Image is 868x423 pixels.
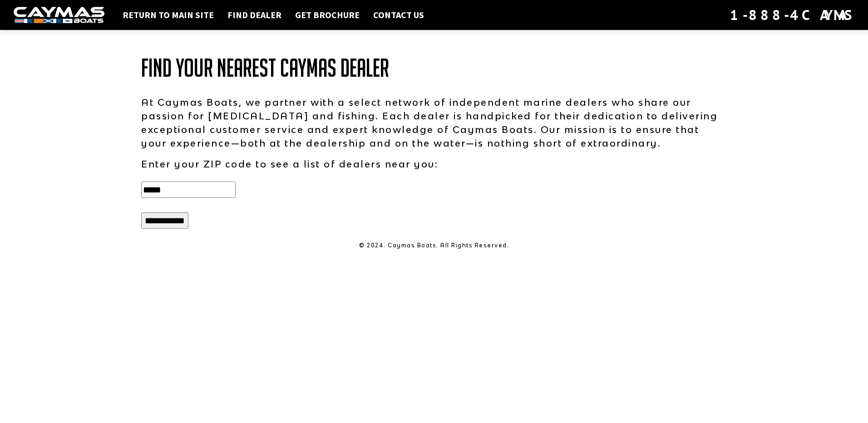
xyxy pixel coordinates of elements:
[141,157,727,171] p: Enter your ZIP code to see a list of dealers near you:
[369,9,429,21] a: Contact Us
[223,9,286,21] a: Find Dealer
[14,7,104,24] img: white-logo-c9c8dbefe5ff5ceceb0f0178aa75bf4bb51f6bca0971e226c86eb53dfe498488.png
[141,95,727,150] p: At Caymas Boats, we partner with a select network of independent marine dealers who share our pas...
[141,241,727,250] p: © 2024. Caymas Boats. All Rights Reserved.
[118,9,218,21] a: Return to main site
[291,9,364,21] a: Get Brochure
[141,54,727,82] h1: Find Your Nearest Caymas Dealer
[730,5,854,25] div: 1-888-4CAYMAS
